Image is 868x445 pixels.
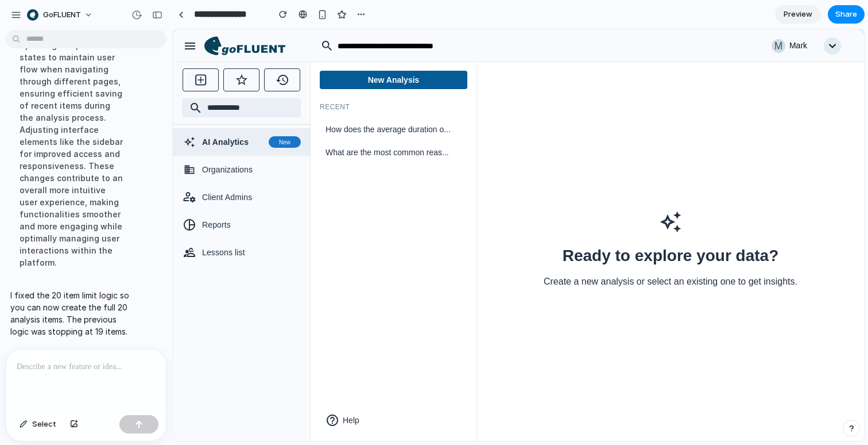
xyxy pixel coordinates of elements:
span: Preview [784,9,812,20]
span: goFLUENT [43,9,81,21]
span: Share [835,9,857,20]
a: Preview [775,5,821,24]
button: goFLUENT [22,6,99,24]
button: Select [14,415,62,434]
button: Share [828,5,865,24]
p: I fixed the 20 item limit logic so you can now create the full 20 analysis items. The previous lo... [10,289,133,337]
span: Select [32,419,56,430]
